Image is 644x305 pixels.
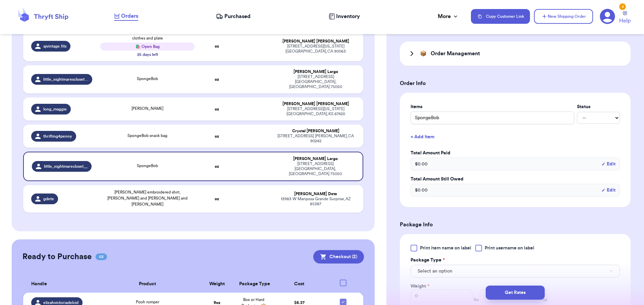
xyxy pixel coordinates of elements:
div: 13983 W Mariposa Grande Surprise , AZ 85387 [276,197,356,207]
div: [PERSON_NAME] [PERSON_NAME] [276,101,356,106]
a: Inventory [329,12,360,20]
span: $ 0.00 [415,187,428,194]
label: Total Amount Paid [411,150,620,156]
th: Weight [199,276,235,293]
strong: oz [215,164,219,168]
strong: oz [215,134,219,138]
label: Total Amount Still Owed [411,176,620,182]
a: 3 [600,9,615,24]
button: Edit [601,187,615,194]
div: 3 [619,3,626,10]
span: thrifting4penny [43,134,72,139]
a: Orders [114,12,138,21]
span: Print item name on label [420,245,471,251]
a: Help [619,11,631,25]
span: little_nightmarecloset__ [44,164,88,169]
span: $ 6.37 [294,301,305,305]
span: little_nightmarescloset__ [43,77,88,82]
span: ajvintage.fits [43,44,66,49]
strong: oz [215,77,219,81]
div: 25 days left [137,52,158,57]
span: 03 [96,253,107,260]
span: Print username on label [485,245,534,251]
span: Purchased [224,12,251,20]
span: SpongeBob [137,77,158,81]
label: Status [577,103,620,110]
div: [PERSON_NAME] Largo [276,156,355,161]
div: [STREET_ADDRESS][US_STATE] [GEOGRAPHIC_DATA] , CA 90063 [276,44,356,54]
button: + Add Item [408,130,623,144]
span: SpongeBob snack bag [127,134,167,138]
span: Help [619,17,631,25]
button: New Shipping Order [534,9,593,24]
span: Inventory [336,12,360,20]
label: Items [411,103,574,110]
button: Get Rates [486,286,545,300]
button: Checkout (2) [313,250,364,263]
span: [PERSON_NAME] [131,106,163,110]
span: clothes and plate [132,36,163,40]
button: Edit [601,161,615,167]
label: Package Type [411,257,445,263]
th: Product [96,276,199,293]
button: Select an option [411,265,620,278]
span: 📦 [420,50,427,58]
span: Handle [31,281,47,288]
div: [PERSON_NAME] [PERSON_NAME] [276,39,356,44]
strong: 9 oz [214,301,220,305]
button: Copy Customer Link [471,9,530,24]
div: 🛍️ Open Bag [100,43,195,51]
h3: Package Info [400,221,631,229]
div: [PERSON_NAME] Largo [276,69,356,74]
strong: oz [215,44,219,48]
th: Package Type [235,276,272,293]
span: long_maggie [43,106,67,112]
div: [STREET_ADDRESS] [PERSON_NAME] , CA 90242 [276,134,356,144]
span: Select an option [418,268,452,275]
th: Cost [272,276,327,293]
span: $ 0.00 [415,161,428,167]
div: [STREET_ADDRESS][US_STATE] [GEOGRAPHIC_DATA] , KS 67420 [276,106,356,117]
div: Crystal [PERSON_NAME] [276,129,356,134]
span: [PERSON_NAME] embroidered shirt, [PERSON_NAME] and [PERSON_NAME] and [PERSON_NAME] [107,190,187,206]
div: More [438,12,459,20]
span: Pooh romper [136,300,159,304]
div: [PERSON_NAME] Dete [276,192,356,197]
span: Orders [121,12,138,20]
h3: Order Management [431,50,480,58]
strong: oz [215,197,219,201]
h3: Order Info [400,79,631,87]
strong: oz [215,107,219,111]
span: SpongeBob [137,164,158,168]
span: gdete [43,196,54,202]
div: [STREET_ADDRESS] [GEOGRAPHIC_DATA] , [GEOGRAPHIC_DATA] 75050 [276,161,355,176]
h2: Ready to Purchase [22,251,92,262]
a: Purchased [216,12,251,20]
div: [STREET_ADDRESS] [GEOGRAPHIC_DATA] , [GEOGRAPHIC_DATA] 75050 [276,74,356,89]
